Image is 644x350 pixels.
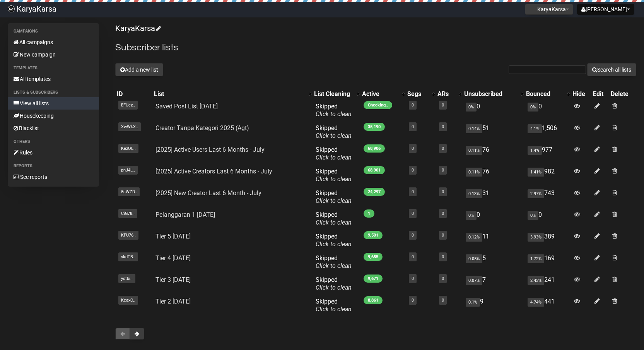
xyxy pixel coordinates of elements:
[364,123,385,131] span: 35,190
[155,124,249,132] a: Creator Tanpa Kategori 2025 (Agt)
[466,298,480,307] span: 0.1%
[524,273,571,295] td: 241
[316,175,352,183] a: Click to clean
[577,4,634,15] button: [PERSON_NAME]
[155,103,218,110] a: Saved Post List [DATE]
[466,233,482,242] span: 0.12%
[524,165,571,186] td: 982
[524,230,571,251] td: 389
[118,144,138,153] span: KezQL..
[406,89,436,100] th: Segs: No sort applied, activate to apply an ascending sort
[8,73,99,85] a: All templates
[155,233,191,240] a: Tier 5 [DATE]
[593,90,608,98] div: Edit
[463,121,524,143] td: 51
[155,298,191,305] a: Tier 2 [DATE]
[360,89,406,100] th: Active: No sort applied, activate to apply an ascending sort
[407,90,428,98] div: Segs
[412,146,414,151] a: 0
[8,27,99,36] li: Campaigns
[463,208,524,230] td: 0
[591,89,609,100] th: Edit: No sort applied, sorting is disabled
[316,284,352,291] a: Click to clean
[118,231,138,240] span: KFU76..
[316,189,352,204] span: Skipped
[524,100,571,121] td: 0
[528,233,544,242] span: 3.93%
[412,103,414,108] a: 0
[115,24,160,33] a: KaryaKarsa
[442,254,444,259] a: 0
[316,146,352,161] span: Skipped
[442,233,444,238] a: 0
[8,171,99,183] a: See reports
[364,296,383,304] span: 8,861
[412,124,414,129] a: 0
[316,254,352,269] span: Skipped
[464,90,517,98] div: Unsubscribed
[463,295,524,316] td: 9
[436,89,463,100] th: ARs: No sort applied, activate to apply an ascending sort
[442,211,444,216] a: 0
[8,161,99,171] li: Reports
[364,101,392,109] span: Checking..
[442,168,444,173] a: 0
[8,88,99,97] li: Lists & subscribers
[412,211,414,216] a: 0
[463,186,524,208] td: 31
[463,100,524,121] td: 0
[313,89,360,100] th: List Cleaning: No sort applied, activate to apply an ascending sort
[316,211,352,226] span: Skipped
[362,90,398,98] div: Active
[316,132,352,139] a: Click to clean
[524,121,571,143] td: 1,506
[528,211,538,220] span: 0%
[155,146,265,153] a: [2025] Active Users Last 6 Months - July
[528,298,544,307] span: 4.74%
[524,251,571,273] td: 169
[8,5,15,12] img: 641bc9625442ca6dae155ebdf90f04a3
[364,209,374,218] span: 1
[155,189,261,197] a: [2025] New Creator Last 6 Month - July
[364,188,385,196] span: 24,297
[118,187,140,196] span: 5sWZD..
[466,189,482,198] span: 0.13%
[442,189,444,194] a: 0
[466,168,482,177] span: 0.11%
[8,97,99,110] a: View all lists
[155,211,215,218] a: Pelanggaran 1 [DATE]
[528,103,538,112] span: 0%
[611,90,635,98] div: Delete
[8,110,99,122] a: Housekeeping
[529,6,535,12] img: 1.png
[524,186,571,208] td: 743
[8,36,99,48] a: All campaigns
[8,122,99,134] a: Blacklist
[412,233,414,238] a: 0
[316,110,352,118] a: Click to clean
[364,144,385,153] span: 68,906
[466,103,477,112] span: 0%
[463,230,524,251] td: 11
[316,124,352,139] span: Skipped
[466,254,482,263] span: 0.05%
[118,296,138,305] span: KcaxC..
[442,146,444,151] a: 0
[463,165,524,186] td: 76
[463,143,524,165] td: 76
[364,166,385,174] span: 68,901
[572,90,590,98] div: Hide
[412,276,414,281] a: 0
[155,276,191,283] a: Tier 3 [DATE]
[524,89,571,100] th: Bounced: No sort applied, activate to apply an ascending sort
[528,189,544,198] span: 2.97%
[115,41,636,55] h2: Subscriber lists
[155,254,191,262] a: Tier 4 [DATE]
[316,233,352,248] span: Skipped
[115,63,163,76] button: Add a new list
[316,276,352,291] span: Skipped
[118,252,138,261] span: vkdTB..
[463,273,524,295] td: 7
[118,209,137,218] span: CiG78..
[524,143,571,165] td: 977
